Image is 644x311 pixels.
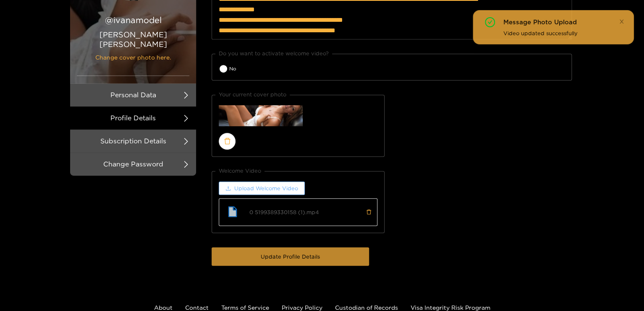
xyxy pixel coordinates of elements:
h2: @ ivanamodel [77,14,189,26]
label: Do you want to activate welcome video? [219,49,329,57]
button: Update Profile Details [212,247,369,266]
span: Change cover photo here. [77,49,189,62]
li: Personal Data [70,83,196,106]
p: [PERSON_NAME] [PERSON_NAME] [77,30,189,76]
span: No [229,64,236,73]
label: Your current cover photo [219,90,286,98]
a: Contact [185,304,209,311]
span: Update Profile Details [261,252,320,261]
button: delete [219,133,236,150]
li: Subscription Details [70,130,196,153]
span: delete [366,209,372,215]
button: uploadUpload Welcome Video [219,181,305,195]
li: Profile Details [70,106,196,130]
a: Privacy Policy [282,304,322,311]
li: Change Password [70,153,196,176]
a: Custodian of Records [335,304,398,311]
a: Terms of Service [221,304,269,311]
a: About [154,304,173,311]
label: Welcome Video [219,166,261,175]
span: file [227,206,238,217]
span: delete [224,137,231,145]
span: close [619,19,624,24]
span: 0 5199389330158 (1).mp4 [246,203,364,221]
button: Do you want to activate welcome video? [219,64,239,73]
button: delete [364,208,374,216]
a: Visa Integrity Risk Program [411,304,490,311]
span: uploadUpload Welcome Video [219,185,305,191]
div: Message Photo Upload [503,17,623,27]
span: upload [225,186,231,192]
div: Video updated successfully [503,29,623,37]
span: check-circle [485,17,495,29]
span: Upload Welcome Video [234,184,298,192]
